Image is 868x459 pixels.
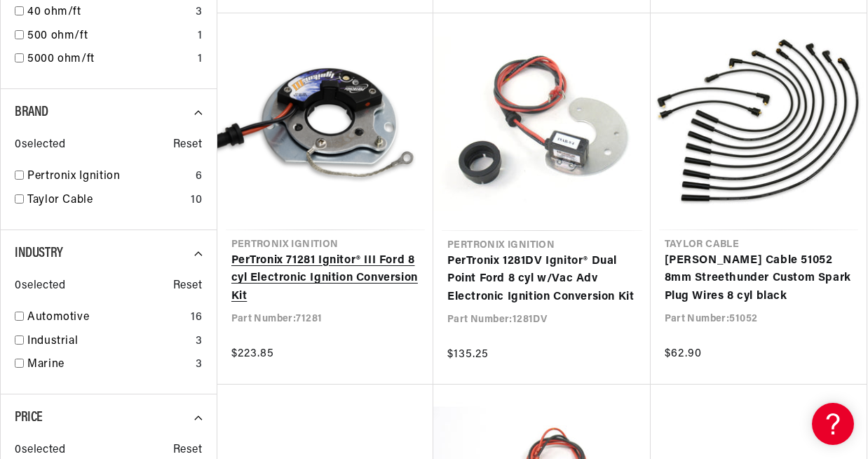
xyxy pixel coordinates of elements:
[15,105,48,119] span: Brand
[196,333,203,351] div: 3
[191,192,202,210] div: 10
[191,309,202,327] div: 16
[27,309,185,327] a: Automotive
[27,333,190,351] a: Industrial
[27,27,192,46] a: 500 ohm/ft
[27,168,190,186] a: Pertronix Ignition
[196,4,203,22] div: 3
[15,411,43,425] span: Price
[447,253,637,307] a: PerTronix 1281DV Ignitor® Dual Point Ford 8 cyl w/Vac Adv Electronic Ignition Conversion Kit
[15,136,65,154] span: 0 selected
[196,356,203,374] div: 3
[231,252,420,306] a: PerTronix 71281 Ignitor® III Ford 8 cyl Electronic Ignition Conversion Kit
[196,168,203,186] div: 6
[27,4,190,22] a: 40 ohm/ft
[15,246,63,260] span: Industry
[27,356,190,374] a: Marine
[665,252,853,306] a: [PERSON_NAME] Cable 51052 8mm Streethunder Custom Spark Plug Wires 8 cyl black
[198,27,203,46] div: 1
[27,51,192,69] a: 5000 ohm/ft
[173,277,203,295] span: Reset
[15,277,65,295] span: 0 selected
[27,192,185,210] a: Taylor Cable
[173,136,203,154] span: Reset
[198,51,203,69] div: 1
